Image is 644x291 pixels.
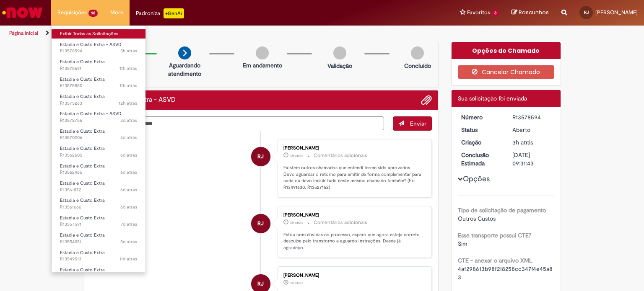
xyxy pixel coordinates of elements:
[60,65,137,72] span: R13575691
[257,147,264,167] span: RJ
[411,46,424,59] img: img-circle-grey.png
[120,239,137,245] time: 22/09/2025 10:00:34
[119,256,137,262] time: 19/09/2025 09:33:59
[60,41,122,48] span: Estadia e Custo Extra - ASVD
[512,126,551,134] div: Aberto
[458,240,467,247] span: Sim
[512,139,533,146] time: 29/09/2025 17:31:39
[60,197,105,203] span: Estadia e Custo Extra
[467,8,490,17] span: Favoritos
[455,126,506,134] dt: Status
[458,206,546,214] b: Tipo de solicitação de pagamento
[120,169,137,175] span: 6d atrás
[136,8,184,18] div: Padroniza
[52,179,145,194] a: Aberto R13561872 : Estadia e Custo Extra
[164,8,184,18] p: +GenAi
[60,134,137,141] span: R13570206
[9,30,38,36] a: Página inicial
[410,120,426,127] span: Enviar
[60,250,105,256] span: Estadia e Custo Extra
[110,8,123,17] span: More
[512,9,549,17] a: Rascunhos
[60,204,137,211] span: R13561666
[60,169,137,176] span: R13562465
[283,213,423,218] div: [PERSON_NAME]
[60,117,137,124] span: R13572756
[512,139,533,146] span: 3h atrás
[52,40,145,56] a: Aberto R13578594 : Estadia e Custo Extra - ASVD
[119,256,137,262] span: 11d atrás
[455,138,506,147] dt: Criação
[60,100,137,107] span: R13575263
[458,232,531,239] b: Esse transporte possui CTE?
[164,61,205,78] p: Aguardando atendimento
[120,169,137,175] time: 24/09/2025 11:20:39
[314,219,367,226] small: Comentários adicionais
[333,46,346,59] img: img-circle-grey.png
[243,61,282,70] p: Em andamento
[60,221,137,228] span: R13557591
[52,75,145,90] a: Aberto R13575550 : Estadia e Custo Extra
[52,92,145,108] a: Aberto R13575263 : Estadia e Custo Extra
[60,76,105,82] span: Estadia e Custo Extra
[120,48,137,54] time: 29/09/2025 17:31:41
[455,151,506,167] dt: Conclusão Estimada
[120,134,137,141] span: 4d atrás
[60,152,137,159] span: R13562605
[60,256,137,263] span: R13549513
[512,138,551,147] div: 29/09/2025 17:31:39
[120,152,137,158] time: 24/09/2025 11:40:31
[121,221,137,227] span: 7d atrás
[52,144,145,160] a: Aberto R13562605 : Estadia e Custo Extra
[404,62,431,70] p: Concluído
[120,117,137,124] span: 3d atrás
[60,59,105,65] span: Estadia e Custo Extra
[57,8,87,17] span: Requisições
[290,220,303,225] time: 29/09/2025 17:51:32
[52,109,145,125] a: Aberto R13572756 : Estadia e Custo Extra - ASVD
[121,221,137,227] time: 23/09/2025 09:06:34
[119,100,137,106] span: 12h atrás
[60,267,105,273] span: Estadia e Custo Extra
[458,265,553,281] span: 4af298613b98f218258cc347f4e45a83
[120,134,137,141] time: 26/09/2025 11:43:58
[119,82,137,89] span: 11h atrás
[393,116,432,131] button: Enviar
[90,116,384,131] textarea: Digite sua mensagem aqui...
[512,113,551,121] div: R13578594
[60,111,122,117] span: Estadia e Custo Extra - ASVD
[119,82,137,89] time: 29/09/2025 10:05:10
[458,65,555,79] button: Cancelar Chamado
[120,187,137,193] span: 6d atrás
[283,273,423,278] div: [PERSON_NAME]
[52,127,145,142] a: Aberto R13570206 : Estadia e Custo Extra
[120,187,137,193] time: 24/09/2025 09:53:28
[421,95,432,106] button: Adicionar anexos
[120,48,137,54] span: 3h atrás
[251,214,270,233] div: Renato Junior
[492,10,499,17] span: 3
[120,117,137,124] time: 27/09/2025 17:31:51
[6,26,423,41] ul: Trilhas de página
[458,257,532,264] b: CTE - anexar o arquivo XML
[60,239,137,245] span: R13554051
[119,100,137,106] time: 29/09/2025 09:22:48
[290,220,303,225] span: 3h atrás
[52,162,145,177] a: Aberto R13562465 : Estadia e Custo Extra
[60,163,105,169] span: Estadia e Custo Extra
[60,48,137,54] span: R13578594
[52,248,145,264] a: Aberto R13549513 : Estadia e Custo Extra
[283,146,423,151] div: [PERSON_NAME]
[51,25,146,273] ul: Requisições
[119,65,137,72] span: 11h atrás
[88,10,98,17] span: 96
[458,95,527,102] span: Sua solicitação foi enviada
[257,214,264,234] span: RJ
[60,215,105,221] span: Estadia e Custo Extra
[290,153,303,158] span: 3h atrás
[595,9,638,16] span: [PERSON_NAME]
[120,204,137,210] time: 24/09/2025 09:12:44
[52,214,145,229] a: Aberto R13557591 : Estadia e Custo Extra
[60,82,137,89] span: R13575550
[327,62,352,70] p: Validação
